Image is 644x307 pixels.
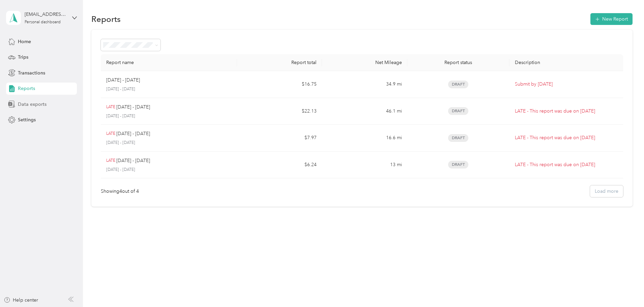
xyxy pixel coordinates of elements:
[91,16,121,23] h1: Reports
[106,158,115,164] p: LATE
[322,54,407,71] th: Net Mileage
[106,86,232,92] p: [DATE] - [DATE]
[18,116,36,123] span: Settings
[322,98,407,125] td: 46.1 mi
[413,60,504,65] div: Report status
[18,85,35,92] span: Reports
[116,157,150,164] p: [DATE] - [DATE]
[4,297,38,304] button: Help center
[116,103,150,111] p: [DATE] - [DATE]
[106,140,232,146] p: [DATE] - [DATE]
[606,269,644,307] iframe: Everlance-gr Chat Button Frame
[322,125,407,152] td: 16.6 mi
[101,54,237,71] th: Report name
[515,134,618,142] p: LATE - This report was due on [DATE]
[237,54,322,71] th: Report total
[448,81,468,88] span: Draft
[18,54,28,61] span: Trips
[25,11,67,18] div: [EMAIL_ADDRESS][DOMAIN_NAME]
[448,107,468,115] span: Draft
[18,101,47,108] span: Data exports
[25,20,61,24] div: Personal dashboard
[515,161,618,168] p: LATE - This report was due on [DATE]
[116,130,150,137] p: [DATE] - [DATE]
[509,54,623,71] th: Description
[237,71,322,98] td: $16.75
[106,113,232,119] p: [DATE] - [DATE]
[18,69,45,76] span: Transactions
[18,38,31,45] span: Home
[237,125,322,152] td: $7.97
[106,104,115,110] p: LATE
[322,152,407,179] td: 13 mi
[106,76,140,84] p: [DATE] - [DATE]
[106,167,232,173] p: [DATE] - [DATE]
[590,13,633,25] button: New Report
[101,188,139,195] div: Showing 4 out of 4
[515,81,618,88] p: Submit by [DATE]
[448,161,468,168] span: Draft
[237,152,322,179] td: $6.24
[106,131,115,137] p: LATE
[237,98,322,125] td: $22.13
[515,108,618,115] p: LATE - This report was due on [DATE]
[448,134,468,142] span: Draft
[322,71,407,98] td: 34.9 mi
